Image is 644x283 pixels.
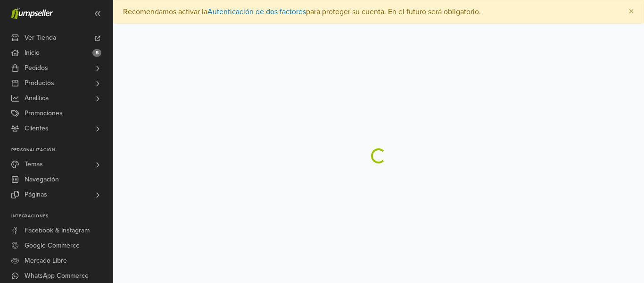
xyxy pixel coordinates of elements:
[11,147,113,153] p: Personalización
[25,253,67,268] span: Mercado Libre
[619,0,644,23] button: Close
[92,49,101,57] span: 5
[25,45,40,60] span: Inicio
[25,238,80,253] span: Google Commerce
[25,30,56,45] span: Ver Tienda
[25,106,63,121] span: Promociones
[25,157,43,172] span: Temas
[25,172,59,187] span: Navegación
[25,187,47,202] span: Páginas
[207,7,306,17] a: Autenticación de dos factores
[25,91,49,106] span: Analítica
[25,223,90,238] span: Facebook & Instagram
[628,5,634,18] span: ×
[11,214,113,219] p: Integraciones
[25,76,54,91] span: Productos
[25,121,49,136] span: Clientes
[25,60,48,76] span: Pedidos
